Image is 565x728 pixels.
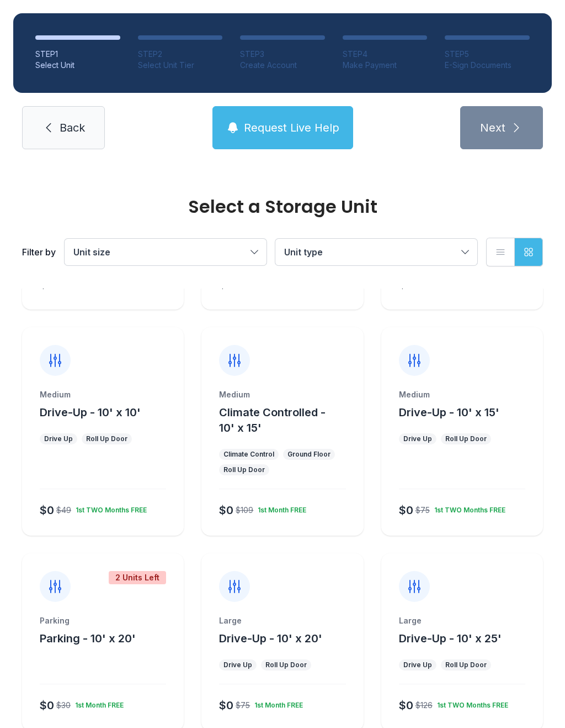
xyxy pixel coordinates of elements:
[430,501,505,515] div: 1st TWO Months FREE
[65,239,266,265] button: Unit size
[343,60,428,71] div: Make Payment
[219,615,345,626] div: Large
[265,661,307,669] div: Roll Up Door
[415,700,433,711] div: $126
[399,698,413,713] div: $0
[433,696,508,710] div: 1st TWO Months FREE
[236,700,250,711] div: $75
[40,502,54,518] div: $0
[445,60,530,71] div: E-Sign Documents
[40,632,136,645] span: Parking - 10' x 20'
[60,120,85,135] span: Back
[219,632,322,645] span: Drive-Up - 10' x 20'
[40,631,136,646] button: Parking - 10' x 20'
[56,505,71,516] div: $49
[138,49,223,60] div: STEP 2
[445,49,530,60] div: STEP 5
[109,571,166,584] div: 2 Units Left
[219,698,233,713] div: $0
[403,661,432,669] div: Drive Up
[40,389,166,400] div: Medium
[73,247,110,258] span: Unit size
[284,247,323,258] span: Unit type
[240,60,325,71] div: Create Account
[223,465,265,474] div: Roll Up Door
[240,49,325,60] div: STEP 3
[399,405,499,420] button: Drive-Up - 10' x 15'
[56,700,71,711] div: $30
[403,434,432,443] div: Drive Up
[399,406,499,419] span: Drive-Up - 10' x 15'
[40,405,141,420] button: Drive-Up - 10' x 10'
[219,389,345,400] div: Medium
[250,696,303,710] div: 1st Month FREE
[138,60,223,71] div: Select Unit Tier
[35,49,120,60] div: STEP 1
[399,502,413,518] div: $0
[219,406,326,434] span: Climate Controlled - 10' x 15'
[71,501,147,515] div: 1st TWO Months FREE
[275,239,477,265] button: Unit type
[223,450,274,459] div: Climate Control
[399,632,502,645] span: Drive-Up - 10' x 25'
[40,698,54,713] div: $0
[223,661,252,669] div: Drive Up
[445,434,487,443] div: Roll Up Door
[399,615,525,626] div: Large
[445,661,487,669] div: Roll Up Door
[244,120,339,135] span: Request Live Help
[219,502,233,518] div: $0
[219,631,322,646] button: Drive-Up - 10' x 20'
[219,405,359,436] button: Climate Controlled - 10' x 15'
[343,49,428,60] div: STEP 4
[253,501,306,515] div: 1st Month FREE
[71,696,124,710] div: 1st Month FREE
[86,434,127,443] div: Roll Up Door
[40,406,141,419] span: Drive-Up - 10' x 10'
[480,120,505,135] span: Next
[415,505,430,516] div: $75
[22,198,543,216] div: Select a Storage Unit
[399,631,502,646] button: Drive-Up - 10' x 25'
[35,60,120,71] div: Select Unit
[287,450,331,459] div: Ground Floor
[40,615,166,626] div: Parking
[399,389,525,400] div: Medium
[44,434,73,443] div: Drive Up
[236,505,253,516] div: $109
[22,245,56,259] div: Filter by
